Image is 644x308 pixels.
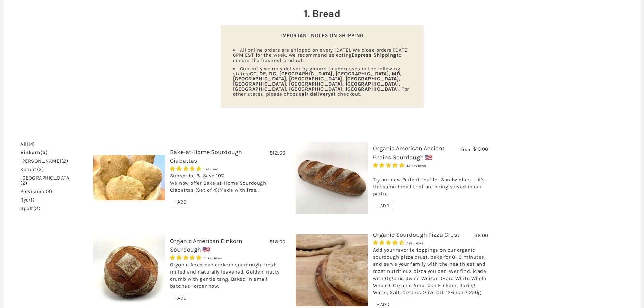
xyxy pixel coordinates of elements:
span: (2) [33,205,41,211]
a: kamut(3) [20,167,44,172]
div: Subscribe & Save 10% We now offer Bake-at-Home Sourdough Ciabattas (Set of 4)!Made with fres... [170,172,286,197]
span: 43 reviews [406,164,426,168]
span: $18.00 [270,239,286,245]
strong: Express Shipping [352,52,397,58]
span: (2) [61,158,68,164]
span: 21 reviews [203,256,222,260]
span: Currently we only deliver by ground to addresses in the following states: . For other states, ple... [233,66,409,97]
span: 5.00 stars [170,166,203,172]
span: (2) [20,180,27,186]
div: + ADD [170,293,191,303]
a: Organic American Einkorn Sourdough 🇺🇸 [170,237,242,253]
img: Organic American Einkorn Sourdough 🇺🇸 [93,234,165,306]
a: Organic Sourdough Pizza Crust [373,231,459,238]
div: Add your favorite toppings on our organic sourdough pizza crust, bake for 8-10 minutes, and serve... [373,246,488,300]
span: + ADD [174,295,187,301]
span: $8.00 [474,232,488,238]
span: + ADD [377,203,390,209]
span: + ADD [174,199,187,205]
span: (1) [29,197,35,203]
span: (3) [37,166,44,172]
span: (14) [27,141,35,147]
span: (5) [40,149,48,156]
span: 4.95 stars [170,255,203,261]
strong: IMPORTANT NOTES ON SHIPPING [280,32,364,39]
span: $12.00 [270,150,286,156]
a: provisions(4) [20,189,52,194]
div: + ADD [170,197,191,207]
a: [PERSON_NAME](2) [20,159,68,164]
span: 4.29 stars [373,240,406,246]
div: + ADD [373,201,393,211]
span: From [461,146,471,152]
span: All online orders are shipped on every [DATE]. We close orders [DATE] 6PM EST for the week. We re... [233,47,409,63]
img: Organic American Ancient Grains Sourdough 🇺🇸 [296,142,368,214]
a: Bake-at-Home Sourdough Ciabattas [170,148,242,164]
div: Try our new Perfect Loaf for Sandwiches — it's the same bread that are being served in our partn... [373,169,488,201]
h2: 1. Bread [221,6,424,21]
strong: CT, DE, DC, [GEOGRAPHIC_DATA], [GEOGRAPHIC_DATA], MD, [GEOGRAPHIC_DATA], [GEOGRAPHIC_DATA], [GEOG... [233,71,402,92]
a: rye(1) [20,197,34,203]
a: All(14) [20,142,35,147]
a: einkorn(5) [20,150,48,155]
span: 4.93 stars [373,162,406,168]
a: [GEOGRAPHIC_DATA](2) [20,175,71,186]
span: (4) [46,188,52,194]
strong: air delivery [301,91,331,97]
a: spelt(2) [20,206,40,211]
span: 1 review [203,167,218,171]
img: Organic Sourdough Pizza Crust [296,234,368,306]
div: Organic American einkorn sourdough, fresh-milled and naturally leavened. Golden, nutty crumb with... [170,261,286,293]
span: + ADD [377,302,390,307]
img: Bake-at-Home Sourdough Ciabattas [93,155,165,201]
span: $15.00 [473,146,488,152]
a: Organic American Ancient Grains Sourdough 🇺🇸 [373,145,445,161]
span: 7 reviews [406,241,424,245]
